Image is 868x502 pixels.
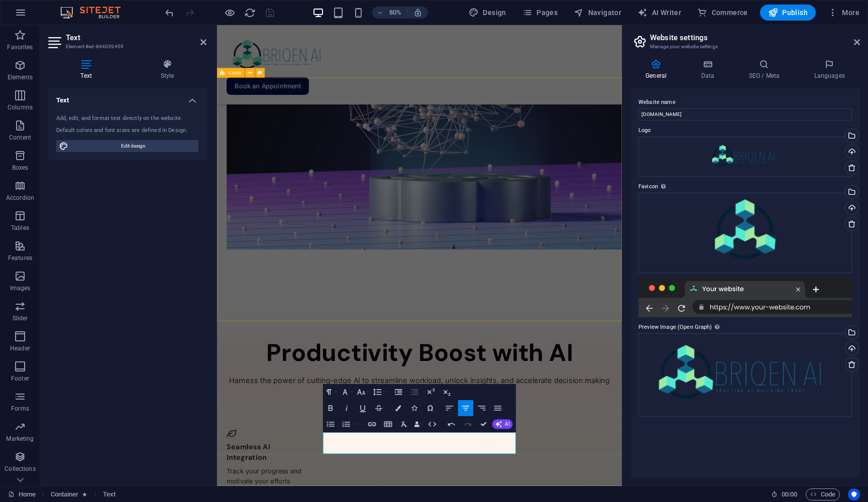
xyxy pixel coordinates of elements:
[771,488,798,500] h6: Session time
[518,5,562,21] button: Pages
[465,5,510,21] div: Design (Ctrl+Alt+Y)
[630,59,686,80] h4: General
[6,435,34,443] p: Marketing
[638,193,852,273] div: Logo-Transparent-ptklqNeL_mLoG0EwzGlrzw-kCsg4J1e9f93NBUrCnAiTw.png
[391,384,406,400] button: Increase Indent
[760,5,816,21] button: Publish
[355,400,370,416] button: Underline (⌘U)
[442,400,457,416] button: Align Left
[339,384,354,400] button: Font Family
[474,400,489,416] button: Align Right
[782,488,797,500] span: 00 00
[381,416,396,432] button: Insert Table
[66,33,206,42] h2: Text
[244,7,256,19] button: reload
[465,5,510,21] button: Design
[9,134,31,142] p: Content
[229,70,242,75] span: Cards
[458,400,473,416] button: Align Center
[56,127,198,135] div: Default colors and font sizes are defined in Design.
[48,88,206,106] h4: Text
[789,490,790,498] span: :
[806,488,840,500] button: Code
[423,384,438,400] button: Superscript
[10,284,31,292] p: Images
[638,137,852,177] div: Logo-text-tagline-Transparent-oDpO9Y-DSRzzP7QBywaXBw.png
[355,384,370,400] button: Font Size
[8,73,33,81] p: Elements
[391,400,406,416] button: Colors
[522,8,558,18] span: Pages
[574,8,621,18] span: Navigator
[6,194,34,202] p: Accordion
[768,8,808,18] span: Publish
[323,384,338,400] button: Paragraph Format
[638,181,852,193] label: Favicon
[7,43,33,51] p: Favorites
[824,5,863,21] button: More
[5,465,35,473] p: Collections
[103,488,116,500] span: Click to select. Double-click to edit
[128,59,206,80] h4: Style
[66,42,186,51] h3: Element #ed-844039459
[10,344,30,352] p: Header
[638,96,852,108] label: Website name
[697,8,748,18] span: Commerce
[505,422,510,427] span: AI
[11,374,29,383] p: Footer
[244,7,256,19] i: Reload page
[8,103,33,111] p: Columns
[490,400,505,416] button: Align Justify
[413,8,422,17] i: On resize automatically adjust zoom level to fit chosen device.
[11,405,29,413] p: Forms
[444,416,459,432] button: Undo (⌘Z)
[413,416,424,432] button: Data Bindings
[633,5,685,21] button: AI Writer
[8,254,32,262] p: Features
[82,491,87,497] i: Element contains an animation
[828,8,859,18] span: More
[339,416,354,432] button: Ordered List
[799,59,860,80] h4: Languages
[637,8,681,18] span: AI Writer
[638,333,852,417] div: Logo-text-tagline-Transparent-oDpO9Y-DSRzzP7QBywaXBw.png
[13,314,28,322] p: Slider
[11,224,29,232] p: Tables
[164,7,175,19] i: Undo: change_data (Ctrl+Z)
[71,140,195,152] span: Edit design
[48,59,128,80] h4: Text
[476,416,491,432] button: Confirm (⌘+⏎)
[425,416,440,432] button: HTML
[371,384,386,400] button: Line Height
[365,416,380,432] button: Insert Link
[638,124,852,137] label: Logo
[323,416,338,432] button: Unordered List
[397,416,412,432] button: Clear Formatting
[372,7,408,19] button: 80%
[570,5,625,21] button: Navigator
[339,400,354,416] button: Italic (⌘I)
[51,488,116,500] nav: breadcrumb
[733,59,799,80] h4: SEO / Meta
[492,420,513,429] button: AI
[323,400,338,416] button: Bold (⌘B)
[56,114,198,123] div: Add, edit, and format text directly on the website.
[686,59,733,80] h4: Data
[354,416,361,432] button: Ordered List
[650,33,860,42] h2: Website settings
[51,488,79,500] span: Click to select. Double-click to edit
[848,488,860,500] button: Usercentrics
[460,416,475,432] button: Redo (⌘⇧Z)
[423,400,438,416] button: Special Characters
[638,108,852,120] input: Name...
[224,7,236,19] button: Click here to leave preview mode and continue editing
[387,7,403,19] h6: 80%
[407,384,422,400] button: Decrease Indent
[810,488,835,500] span: Code
[371,400,386,416] button: Strikethrough
[469,8,506,18] span: Design
[439,384,454,400] button: Subscript
[638,321,852,333] label: Preview Image (Open Graph)
[407,400,422,416] button: Icons
[693,5,752,21] button: Commerce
